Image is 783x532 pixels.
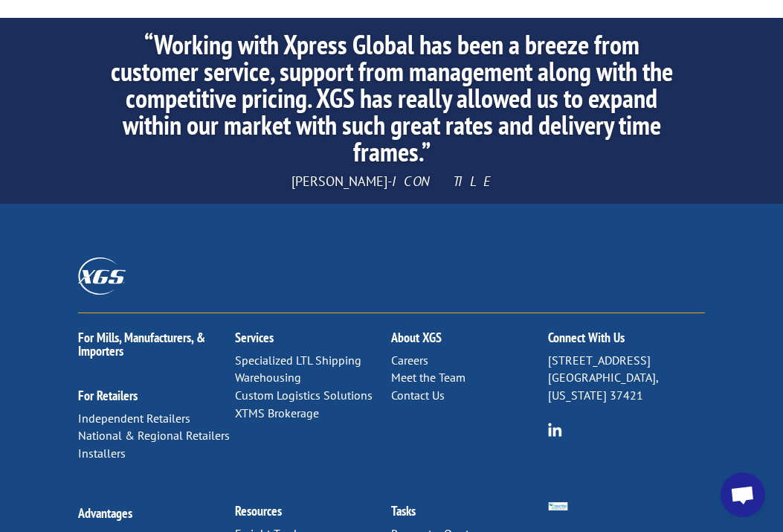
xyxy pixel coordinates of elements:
img: XGS_Logos_ALL_2024_All_White [78,257,126,294]
a: About XGS [391,329,442,346]
span: - [387,173,392,190]
a: For Mills, Manufacturers, & Importers [78,329,205,359]
a: Installers [78,446,126,461]
a: XTMS Brokerage [235,406,319,420]
img: group-6 [548,423,562,437]
a: Resources [235,502,282,519]
a: National & Regional Retailers [78,428,230,443]
p: [STREET_ADDRESS] [GEOGRAPHIC_DATA], [US_STATE] 37421 [548,352,705,405]
a: Meet the Team [391,370,465,385]
a: Independent Retailers [78,411,190,426]
h2: Connect With Us [548,331,705,352]
a: Services [235,329,274,346]
a: Contact Us [391,388,445,403]
div: Open chat [721,472,765,517]
a: Custom Logistics Solutions [235,388,373,403]
a: Advantages [78,504,132,522]
a: Warehousing [235,370,301,385]
h2: Tasks [391,504,548,525]
a: Specialized LTL Shipping [235,353,361,368]
img: Smartway_Logo [548,502,568,510]
span: ICON TILE [392,173,492,190]
a: For Retailers [78,387,138,404]
span: [PERSON_NAME] [291,173,387,190]
h2: “Working with Xpress Global has been a breeze from customer service, support from management alon... [102,31,680,173]
a: Careers [391,353,428,368]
